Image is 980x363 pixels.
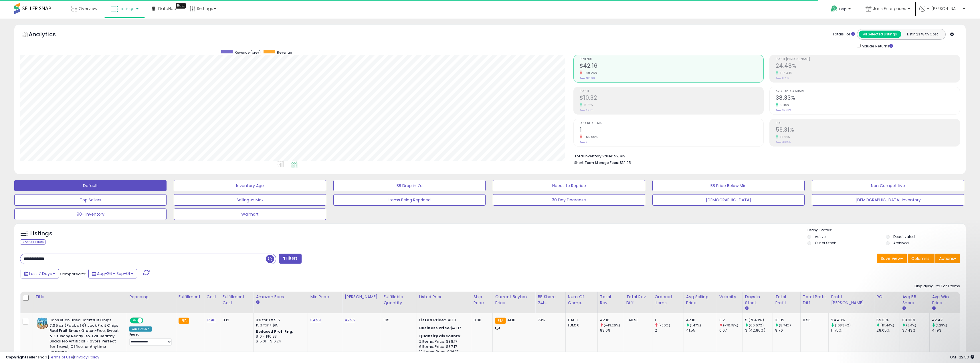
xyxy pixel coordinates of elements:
div: 3 (42.86%) [745,328,773,333]
small: (1.47%) [690,323,701,328]
span: OFF [142,318,152,323]
div: Total Profit [775,294,798,306]
h5: Analytics [29,30,67,40]
strong: Copyright [6,354,27,360]
div: 15% for > $15 [256,323,303,328]
div: Fulfillable Quantity [383,294,414,306]
a: 17.40 [207,317,216,323]
a: Hi [PERSON_NAME] [919,6,965,19]
small: (-70.15%) [723,323,738,328]
div: 42.16 [686,318,717,323]
button: Needs to Reprice [493,180,645,191]
div: 42.16 [600,318,624,323]
div: Total Rev. Diff. [626,294,650,306]
b: Business Price: [419,325,451,331]
span: Profit [PERSON_NAME] [776,58,960,61]
i: Get Help [830,5,838,12]
small: -50.00% [582,135,598,139]
small: Avg BB Share. [902,306,906,311]
div: Current Buybox Price [495,294,533,306]
div: [PERSON_NAME] [345,294,379,300]
button: Default [14,180,167,191]
a: Privacy Policy [74,354,99,360]
b: Total Inventory Value: [574,154,613,159]
span: Help [839,7,847,11]
small: Prev: $83.09 [580,77,595,80]
li: $2,419 [574,152,956,159]
button: BB Drop in 7d [333,180,486,191]
span: ON [130,318,138,323]
span: $12.25 [620,160,631,165]
small: -49.26% [582,71,597,75]
div: FBM: 0 [568,323,593,328]
button: Columns [908,254,935,263]
small: (108.34%) [835,323,851,328]
a: 34.99 [310,317,321,323]
div: 79% [538,318,561,323]
div: Totals For [833,32,855,37]
div: Repricing [129,294,174,300]
img: 51RP9SceEOL._SL40_.jpg [37,318,48,329]
div: Include Returns [853,43,900,49]
div: Total Rev. [600,294,621,306]
div: Profit [PERSON_NAME] [831,294,872,306]
div: Days In Stock [745,294,770,306]
small: Prev: 11.75% [776,77,789,80]
small: 108.34% [778,71,792,75]
div: 42.47 [932,318,960,323]
small: Amazon Fees. [256,300,259,305]
div: 38.33% [902,318,929,323]
span: Last 7 Days [29,271,52,276]
b: Quantity discounts [419,333,460,339]
div: 83.09 [600,328,624,333]
div: Displaying 1 to 1 of 1 items [914,284,960,289]
div: Avg Win Price [932,294,957,306]
div: Fulfillment Cost [223,294,251,306]
span: Hi [PERSON_NAME] [927,6,961,11]
span: Jans Enterprises [873,6,906,11]
small: Prev: 37.43% [776,109,791,112]
div: 59.31% [876,318,900,323]
b: Short Term Storage Fees: [574,160,619,165]
div: : [419,334,467,339]
span: ROI [776,122,960,125]
div: 11.75% [831,328,874,333]
div: Min Price [310,294,340,300]
small: Avg Win Price. [932,306,935,311]
div: $41.18 [419,318,467,323]
div: 1 [655,318,684,323]
label: Archived [893,240,909,245]
h2: 59.31% [776,127,960,134]
small: Prev: 2 [580,141,587,144]
div: Ordered Items [655,294,681,306]
button: Actions [935,254,960,263]
div: Ship Price [474,294,490,306]
div: $10 - $10.83 [256,334,303,339]
div: Title [35,294,124,300]
h2: 38.33% [776,95,960,102]
div: Fulfillment [179,294,202,300]
h2: $10.32 [580,95,764,102]
div: BB Share 24h. [538,294,563,306]
small: FBA [495,318,506,324]
b: Reduced Prof. Rng. [256,329,293,334]
small: Prev: $9.76 [580,109,593,112]
div: Win BuyBox * [129,326,152,332]
div: 8% for <= $15 [256,318,303,323]
button: BB Price Below Min [652,180,805,191]
button: Save View [877,254,907,263]
label: Active [815,234,825,239]
label: Out of Stock [815,240,836,245]
div: 24.48% [831,318,874,323]
label: Deactivated [893,234,915,239]
small: Days In Stock. [745,306,749,311]
span: Profit [580,90,764,93]
button: [DEMOGRAPHIC_DATA] [652,194,805,206]
div: $15.01 - $16.24 [256,339,303,344]
button: All Selected Listings [859,31,901,38]
span: Avg. Buybox Share [776,90,960,93]
h5: Listings [30,230,52,238]
div: Cost [207,294,218,300]
small: FBA [179,318,189,324]
div: Avg BB Share [902,294,927,306]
